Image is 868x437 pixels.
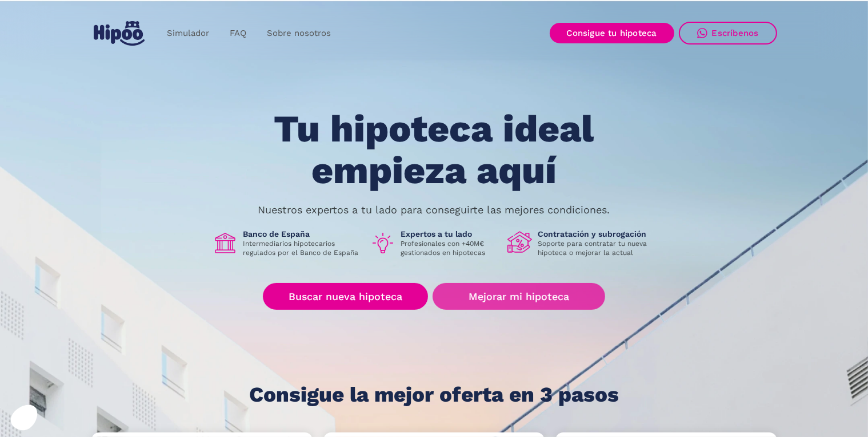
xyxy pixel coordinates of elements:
[243,229,361,239] h1: Banco de España
[401,229,498,239] h1: Expertos a tu lado
[401,239,498,257] p: Profesionales con +40M€ gestionados en hipotecas
[243,239,361,257] p: Intermediarios hipotecarios regulados por el Banco de España
[679,22,777,44] a: Escríbenos
[433,283,605,310] a: Mejorar mi hipoteca
[263,283,428,310] a: Buscar nueva hipoteca
[550,23,674,43] a: Consigue tu hipoteca
[217,108,650,191] h1: Tu hipoteca ideal empieza aquí
[157,22,219,44] a: Simulador
[258,205,610,215] p: Nuestros expertos a tu lado para conseguirte las mejores condiciones.
[219,22,257,44] a: FAQ
[257,22,341,44] a: Sobre nosotros
[712,28,759,38] div: Escríbenos
[91,17,147,50] a: home
[249,383,619,406] h1: Consigue la mejor oferta en 3 pasos
[538,229,656,239] h1: Contratación y subrogación
[538,239,656,257] p: Soporte para contratar tu nueva hipoteca o mejorar la actual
